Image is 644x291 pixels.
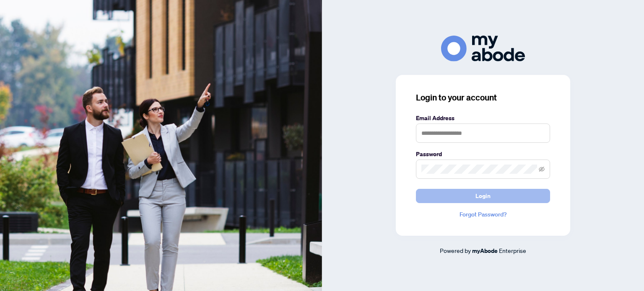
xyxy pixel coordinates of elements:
[499,247,526,254] span: Enterprise
[416,149,550,159] label: Password
[539,166,545,172] span: eye-invisible
[416,210,550,219] a: Forgot Password?
[472,246,498,255] a: myAbode
[416,113,550,123] label: Email Address
[475,189,491,203] span: Login
[441,36,525,61] img: ma-logo
[440,247,471,254] span: Powered by
[416,189,550,203] button: Login
[416,92,550,103] h3: Login to your account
